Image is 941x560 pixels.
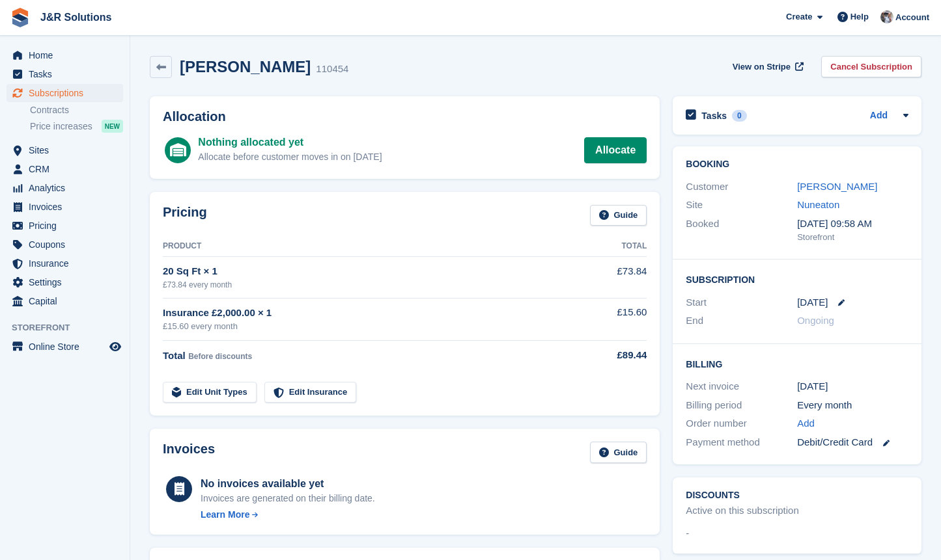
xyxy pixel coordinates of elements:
[797,416,815,431] a: Add
[821,56,921,77] a: Cancel Subscription
[686,198,797,213] div: Site
[7,84,123,102] a: menu
[7,217,123,235] a: menu
[7,46,123,64] a: menu
[786,10,812,23] span: Create
[163,236,582,257] th: Product
[198,135,382,150] div: Nothing allocated yet
[797,217,908,232] div: [DATE] 09:58 AM
[201,492,375,505] div: Invoices are generated on their billing date.
[264,382,357,403] a: Edit Insurance
[163,264,582,279] div: 20 Sq Ft × 1
[732,110,747,122] div: 0
[870,109,888,124] a: Add
[198,150,382,164] div: Allocate before customer moves in on [DATE]
[163,382,257,403] a: Edit Unit Types
[686,313,797,328] div: End
[850,10,869,23] span: Help
[797,181,877,192] a: [PERSON_NAME]
[7,235,123,254] a: menu
[107,339,123,354] a: Preview store
[686,379,797,394] div: Next invoice
[686,398,797,413] div: Billing period
[686,180,797,194] div: Customer
[29,46,107,64] span: Home
[7,292,123,310] a: menu
[30,104,123,116] a: Contracts
[30,119,123,133] a: Price increases NEW
[590,205,647,226] a: Guide
[201,476,375,492] div: No invoices available yet
[701,110,727,122] h2: Tasks
[686,273,908,286] h2: Subscription
[686,435,797,450] div: Payment method
[10,8,30,27] img: stora-icon-8386f47178a22dfd0bd8f6a31ec36ba5ce8667c1dd55bd0f319d3a0aa187defe.svg
[797,379,908,394] div: [DATE]
[686,526,689,541] span: -
[686,159,908,170] h2: Booking
[29,273,107,291] span: Settings
[727,56,806,77] a: View on Stripe
[163,442,215,463] h2: Invoices
[7,254,123,273] a: menu
[797,398,908,413] div: Every month
[163,205,207,226] h2: Pricing
[29,338,107,356] span: Online Store
[895,11,929,24] span: Account
[188,352,252,361] span: Before discounts
[797,315,834,326] span: Ongoing
[163,350,186,361] span: Total
[584,137,647,163] a: Allocate
[7,273,123,291] a: menu
[686,217,797,244] div: Booked
[7,179,123,197] a: menu
[7,141,123,159] a: menu
[29,141,107,159] span: Sites
[590,442,647,463] a: Guide
[880,10,893,23] img: Steve Revell
[582,348,647,363] div: £89.44
[35,7,117,28] a: J&R Solutions
[686,503,798,518] div: Active on this subscription
[29,179,107,197] span: Analytics
[29,235,107,254] span: Coupons
[12,321,130,334] span: Storefront
[733,60,791,73] span: View on Stripe
[29,217,107,235] span: Pricing
[29,292,107,310] span: Capital
[797,435,908,450] div: Debit/Credit Card
[29,254,107,273] span: Insurance
[797,199,839,210] a: Nuneaton
[7,338,123,356] a: menu
[582,298,647,340] td: £15.60
[582,236,647,257] th: Total
[7,198,123,216] a: menu
[163,306,582,321] div: Insurance £2,000.00 × 1
[7,65,123,83] a: menu
[797,231,908,244] div: Storefront
[29,160,107,178] span: CRM
[163,109,647,124] h2: Allocation
[180,58,311,75] h2: [PERSON_NAME]
[686,490,908,501] h2: Discounts
[102,120,123,133] div: NEW
[29,65,107,83] span: Tasks
[316,62,348,77] div: 110454
[686,416,797,431] div: Order number
[163,320,582,333] div: £15.60 every month
[686,357,908,370] h2: Billing
[201,508,375,522] a: Learn More
[29,198,107,216] span: Invoices
[7,160,123,178] a: menu
[30,120,92,133] span: Price increases
[582,257,647,298] td: £73.84
[29,84,107,102] span: Subscriptions
[797,295,828,310] time: 2025-09-30 00:00:00 UTC
[163,279,582,291] div: £73.84 every month
[686,295,797,310] div: Start
[201,508,249,522] div: Learn More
